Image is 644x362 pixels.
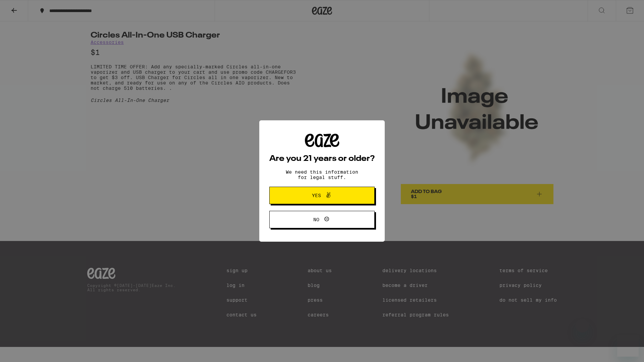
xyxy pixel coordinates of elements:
[269,155,375,163] h2: Are you 21 years or older?
[617,335,639,357] iframe: Button to launch messaging window
[312,193,321,198] span: Yes
[576,319,589,333] iframe: Close message
[269,211,375,228] button: No
[313,217,319,222] span: No
[269,187,375,204] button: Yes
[280,169,364,180] p: We need this information for legal stuff.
